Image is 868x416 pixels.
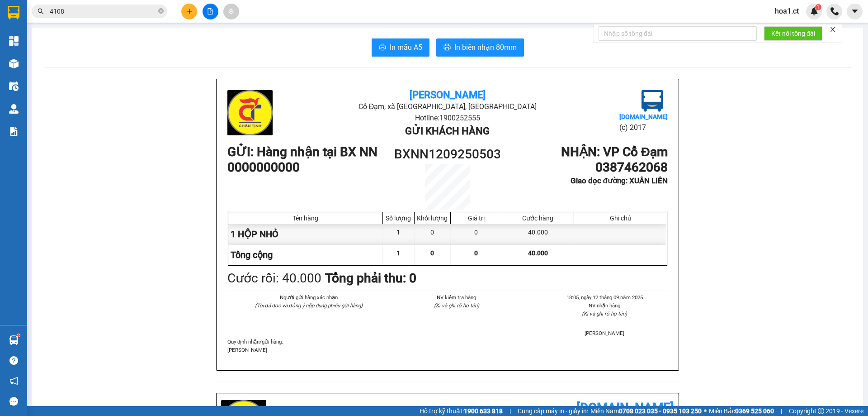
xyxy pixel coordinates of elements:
li: Người gửi hàng xác nhận [245,293,372,301]
b: [PERSON_NAME] [410,89,486,100]
i: (Kí và ghi rõ họ tên) [582,311,627,317]
div: Cước rồi : 40.000 [227,268,321,288]
span: 40.000 [528,249,548,257]
b: [DOMAIN_NAME] [619,113,668,120]
b: Giao dọc đường: XUÂN LIÊN [571,176,668,185]
button: Kết nối tổng đài [764,26,822,41]
li: 18:05, ngày 12 tháng 09 năm 2025 [542,293,668,301]
input: Nhập số tổng đài [599,26,757,41]
strong: 1900 633 818 [464,407,503,415]
span: | [781,406,782,416]
button: printerIn mẫu A5 [372,38,429,57]
span: copyright [818,408,824,414]
h1: 0000000000 [227,160,392,175]
div: 40.000 [502,224,574,244]
div: Quy định nhận/gửi hàng : [227,338,668,354]
strong: 0369 525 060 [735,407,774,415]
span: plus [186,8,193,14]
span: hoa1.ct [768,5,806,17]
img: logo.jpg [642,90,663,112]
div: 1 HỘP NHỎ [228,224,383,244]
img: logo-vxr [8,6,19,19]
span: Cung cấp máy in - giấy in: [518,406,588,416]
img: phone-icon [830,7,839,15]
img: solution-icon [9,127,19,136]
div: Tên hàng [231,215,380,222]
img: warehouse-icon [9,104,19,114]
p: [PERSON_NAME] [227,346,668,354]
span: In mẫu A5 [390,42,422,53]
span: | [509,406,511,416]
button: plus [181,4,197,19]
span: Tổng cộng [231,249,273,260]
span: 1 [396,249,400,257]
span: caret-down [851,7,859,15]
div: 1 [383,224,415,244]
li: Hotline: 1900252555 [301,112,594,124]
span: search [38,8,44,14]
button: aim [223,4,239,19]
b: [DOMAIN_NAME] [576,400,674,415]
span: printer [379,43,386,52]
img: icon-new-feature [810,7,818,15]
span: ⚪️ [704,409,707,413]
img: logo.jpg [227,90,273,135]
span: Miền Bắc [709,406,774,416]
b: NHẬN : VP Cổ Đạm [561,144,668,159]
h1: BXNN1209250503 [392,144,503,164]
div: Cước hàng [505,215,571,222]
sup: 1 [17,334,20,337]
li: Cổ Đạm, xã [GEOGRAPHIC_DATA], [GEOGRAPHIC_DATA] [301,101,594,112]
b: Tổng phải thu: 0 [325,271,416,286]
span: notification [9,377,18,385]
i: (Tôi đã đọc và đồng ý nộp dung phiếu gửi hàng) [255,302,363,309]
span: close-circle [158,8,164,14]
button: printerIn biên nhận 80mm [436,38,524,57]
span: file-add [207,8,213,14]
span: 0 [474,249,478,257]
span: Hỗ trợ kỹ thuật: [420,406,503,416]
span: message [9,397,18,406]
img: warehouse-icon [9,59,19,68]
img: dashboard-icon [9,36,19,46]
div: 0 [451,224,502,244]
button: caret-down [847,4,863,19]
span: aim [228,8,234,14]
sup: 1 [815,4,821,10]
h1: 0387462068 [503,160,668,175]
div: Giá trị [453,215,500,222]
li: [PERSON_NAME] [542,329,668,337]
div: Số lượng [385,215,412,222]
b: Gửi khách hàng [405,125,490,137]
div: Khối lượng [417,215,448,222]
span: Kết nối tổng đài [771,29,815,38]
div: Ghi chú [576,215,665,222]
i: (Kí và ghi rõ họ tên) [434,302,479,309]
span: In biên nhận 80mm [454,42,517,53]
input: Tìm tên, số ĐT hoặc mã đơn [50,6,156,16]
img: warehouse-icon [9,81,19,91]
span: printer [443,43,451,52]
span: 0 [430,249,434,257]
span: close-circle [158,7,164,16]
li: (c) 2017 [619,122,668,133]
li: NV nhận hàng [542,301,668,310]
span: close [830,26,836,33]
img: warehouse-icon [9,335,19,345]
span: 1 [816,4,820,10]
button: file-add [203,4,218,19]
strong: 0708 023 035 - 0935 103 250 [619,407,702,415]
b: GỬI : Hàng nhận tại BX NN [227,144,377,159]
li: NV kiểm tra hàng [393,293,519,301]
span: Miền Nam [590,406,702,416]
div: 0 [415,224,451,244]
span: question-circle [9,356,18,365]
